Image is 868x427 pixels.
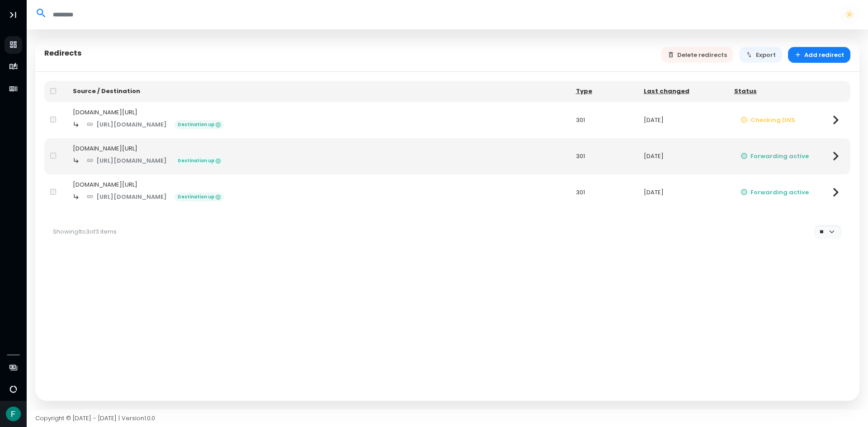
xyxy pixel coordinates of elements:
[814,225,841,238] select: Per
[67,81,570,102] th: Source / Destination
[44,49,82,58] h5: Redirects
[175,156,224,165] span: Destination up
[788,47,851,63] button: Add redirect
[80,117,174,132] a: [URL][DOMAIN_NAME]
[570,102,638,138] td: 301
[80,153,174,169] a: [URL][DOMAIN_NAME]
[73,108,564,117] div: [DOMAIN_NAME][URL]
[734,112,802,128] button: Checking DNS
[570,138,638,174] td: 301
[734,148,816,164] button: Forwarding active
[5,6,22,23] button: Toggle Aside
[638,138,728,174] td: [DATE]
[570,81,638,102] th: Type
[53,227,117,236] span: Showing 1 to 3 of 3 items
[73,180,564,189] div: [DOMAIN_NAME][URL]
[175,192,224,202] span: Destination up
[570,174,638,211] td: 301
[6,407,21,422] img: Avatar
[80,189,174,205] a: [URL][DOMAIN_NAME]
[734,184,816,200] button: Forwarding active
[175,120,224,129] span: Destination up
[728,81,821,102] th: Status
[35,414,155,422] span: Copyright © [DATE] - [DATE] | Version 1.0.0
[73,144,564,153] div: [DOMAIN_NAME][URL]
[638,81,728,102] th: Last changed
[638,174,728,211] td: [DATE]
[638,102,728,138] td: [DATE]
